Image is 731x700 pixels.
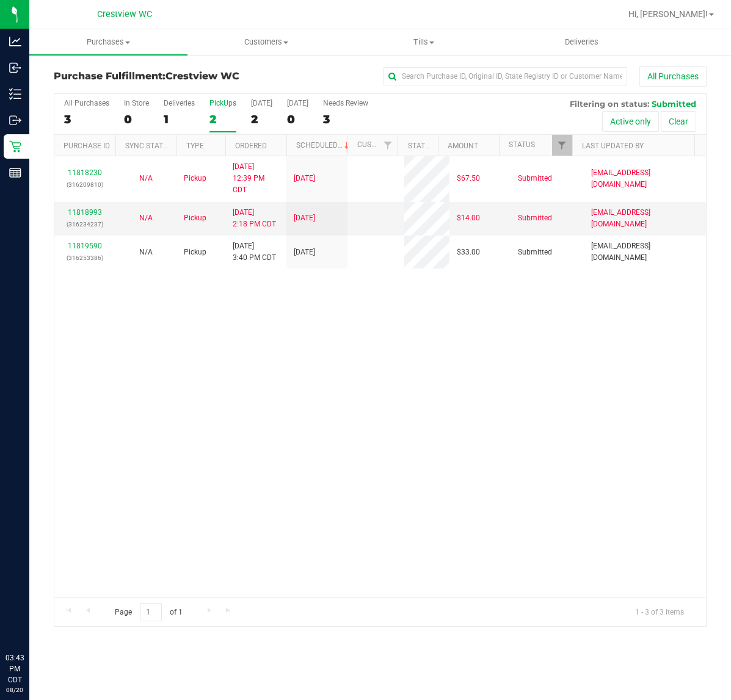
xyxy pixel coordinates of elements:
a: Deliveries [503,29,661,55]
div: In Store [124,99,149,107]
span: Pickup [184,212,206,224]
div: 3 [64,112,109,126]
a: 11818230 [68,168,102,177]
inline-svg: Inbound [9,62,21,74]
span: Submitted [652,99,696,109]
span: [EMAIL_ADDRESS][DOMAIN_NAME] [591,207,699,230]
a: Customers [187,29,346,55]
inline-svg: Retail [9,140,21,153]
a: Ordered [235,142,267,150]
div: PickUps [209,99,236,107]
span: Submitted [518,173,552,184]
a: Scheduled [296,141,352,150]
span: Submitted [518,212,552,224]
inline-svg: Reports [9,167,21,179]
span: Pickup [184,247,206,258]
span: [DATE] 2:18 PM CDT [233,207,276,230]
button: All Purchases [639,66,707,87]
div: 1 [164,112,195,126]
p: 03:43 PM CDT [5,652,24,685]
div: 2 [251,112,272,126]
span: Hi, [PERSON_NAME]! [628,9,708,19]
span: Submitted [518,247,552,258]
input: 1 [140,603,162,622]
a: Filter [552,135,572,156]
a: Amount [448,142,478,150]
button: N/A [139,247,153,258]
inline-svg: Inventory [9,88,21,100]
div: 3 [323,112,368,126]
span: Tills [346,37,503,48]
a: Tills [345,29,503,55]
span: Filtering on status: [570,99,649,109]
span: [EMAIL_ADDRESS][DOMAIN_NAME] [591,167,699,190]
span: $14.00 [457,212,480,224]
button: Active only [602,111,659,132]
a: Sync Status [125,142,172,150]
a: Purchase ID [64,142,110,150]
a: Purchases [29,29,187,55]
span: Crestview WC [165,70,239,82]
span: Not Applicable [139,248,153,256]
span: [DATE] [294,173,315,184]
a: Last Updated By [582,142,644,150]
div: [DATE] [287,99,308,107]
a: Status [509,140,535,149]
span: Crestview WC [97,9,152,20]
span: Purchases [29,37,187,48]
a: Type [186,142,204,150]
span: Pickup [184,173,206,184]
span: Customers [188,37,345,48]
span: [DATE] 12:39 PM CDT [233,161,279,197]
span: Page of 1 [104,603,192,622]
button: N/A [139,212,153,224]
h3: Purchase Fulfillment: [54,71,271,82]
div: Needs Review [323,99,368,107]
inline-svg: Outbound [9,114,21,126]
div: 0 [124,112,149,126]
span: 1 - 3 of 3 items [625,603,694,621]
p: (316253386) [62,252,108,264]
span: Not Applicable [139,214,153,222]
span: [DATE] 3:40 PM CDT [233,240,276,264]
a: State Registry ID [408,142,472,150]
span: Not Applicable [139,174,153,182]
div: 0 [287,112,308,126]
p: (316209810) [62,179,108,190]
a: Customer [357,140,395,149]
span: $67.50 [457,173,480,184]
div: [DATE] [251,99,272,107]
button: Clear [661,111,696,132]
iframe: Resource center [12,602,49,639]
div: 2 [209,112,236,126]
input: Search Purchase ID, Original ID, State Registry ID or Customer Name... [383,67,627,85]
a: 11819590 [68,242,102,250]
span: [EMAIL_ADDRESS][DOMAIN_NAME] [591,240,699,264]
div: Deliveries [164,99,195,107]
span: [DATE] [294,247,315,258]
inline-svg: Analytics [9,35,21,48]
span: $33.00 [457,247,480,258]
span: [DATE] [294,212,315,224]
a: Filter [377,135,398,156]
a: 11818993 [68,208,102,217]
span: Deliveries [548,37,615,48]
p: (316234237) [62,218,108,230]
p: 08/20 [5,685,24,695]
button: N/A [139,173,153,184]
div: All Purchases [64,99,109,107]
